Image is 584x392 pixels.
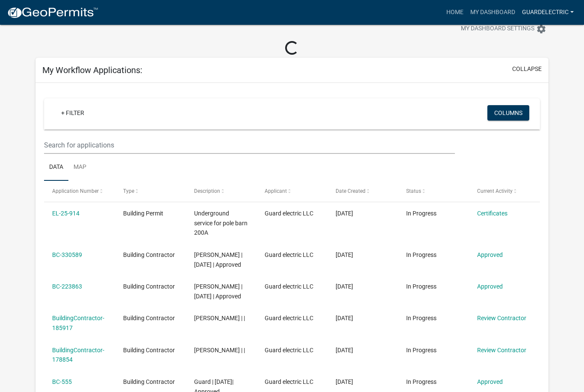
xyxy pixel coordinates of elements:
span: Guard electric LLC [265,210,313,217]
a: BC-330589 [52,251,82,258]
a: Review Contractor [477,315,526,321]
span: Applicant [265,188,287,194]
button: collapse [512,65,542,74]
span: In Progress [406,210,437,217]
span: Building Contractor [123,347,175,354]
button: My Dashboard Settingssettings [454,21,553,37]
datatable-header-cell: Current Activity [469,181,540,201]
span: David Guard | | [194,315,245,321]
span: My Dashboard Settings [461,24,534,34]
span: 10/05/2023 [336,347,353,354]
span: In Progress [406,347,437,354]
span: David Guard | 01/01/2025 | Approved [194,251,242,268]
span: Guard electric LLC [265,378,313,385]
span: 02/27/2023 [336,378,353,385]
a: BC-555 [52,378,72,385]
a: EL-25-914 [52,210,80,217]
a: Home [443,4,467,21]
a: Certificates [477,210,507,217]
i: settings [536,24,546,34]
a: Data [44,154,68,181]
span: Building Permit [123,210,163,217]
a: Approved [477,251,503,258]
span: Building Contractor [123,378,175,385]
a: + Filter [54,105,91,121]
span: In Progress [406,378,437,385]
span: 10/31/2024 [336,251,353,258]
span: Type [123,188,134,194]
span: Current Activity [477,188,513,194]
a: Review Contractor [477,347,526,354]
a: BuildingContractor-178854 [52,347,104,363]
datatable-header-cell: Applicant [257,181,327,201]
a: Map [68,154,91,181]
a: BuildingContractor-185917 [52,315,104,331]
span: Building Contractor [123,315,175,321]
a: Approved [477,378,503,385]
span: Guard electric LLC [265,347,313,354]
span: Status [406,188,421,194]
span: Description [194,188,220,194]
span: In Progress [406,283,437,290]
a: BC-223863 [52,283,82,290]
datatable-header-cell: Application Number [44,181,115,201]
span: Date Created [336,188,366,194]
span: Guard electric LLC [265,283,313,290]
button: Columns [487,105,529,121]
datatable-header-cell: Type [115,181,186,201]
a: Guardelectric [519,4,577,21]
span: David Guard | | [194,347,245,354]
span: Building Contractor [123,251,175,258]
datatable-header-cell: Status [398,181,469,201]
span: David Guard | 02/20/2024 | Approved [194,283,242,300]
span: Building Contractor [123,283,175,290]
input: Search for applications [44,136,455,154]
datatable-header-cell: Date Created [327,181,398,201]
datatable-header-cell: Description [186,181,257,201]
a: Approved [477,283,503,290]
span: In Progress [406,251,437,258]
span: Underground service for pole barn 200A [194,210,248,236]
span: 02/20/2024 [336,283,353,290]
span: 06/02/2025 [336,210,353,217]
h5: My Workflow Applications: [42,65,142,75]
span: Application Number [52,188,99,194]
span: In Progress [406,315,437,321]
span: 10/27/2023 [336,315,353,321]
a: My Dashboard [467,4,519,21]
span: Guard electric LLC [265,315,313,321]
span: Guard electric LLC [265,251,313,258]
